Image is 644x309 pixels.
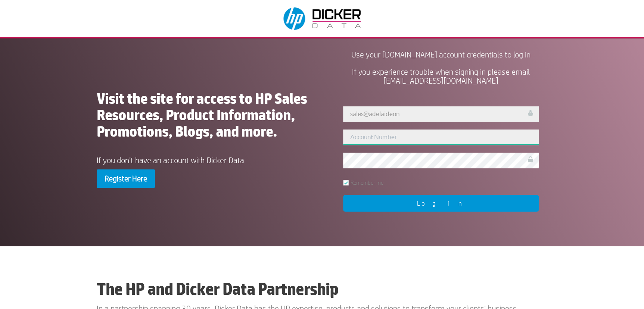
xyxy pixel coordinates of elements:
input: Log In [343,195,539,212]
h1: Visit the site for access to HP Sales Resources, Product Information, Promotions, Blogs, and more. [97,90,310,143]
label: Remember me [343,180,383,185]
span: If you experience trouble when signing in please email [EMAIL_ADDRESS][DOMAIN_NAME] [352,67,530,85]
span: If you don’t have an account with Dicker Data [97,156,244,165]
input: Account Number [343,129,539,145]
img: Dicker Data & HP [279,4,367,34]
span: Use your [DOMAIN_NAME] account credentials to log in [351,50,531,59]
a: Register Here [97,169,155,187]
input: Username [343,106,539,122]
b: The HP and Dicker Data Partnership [97,279,338,299]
